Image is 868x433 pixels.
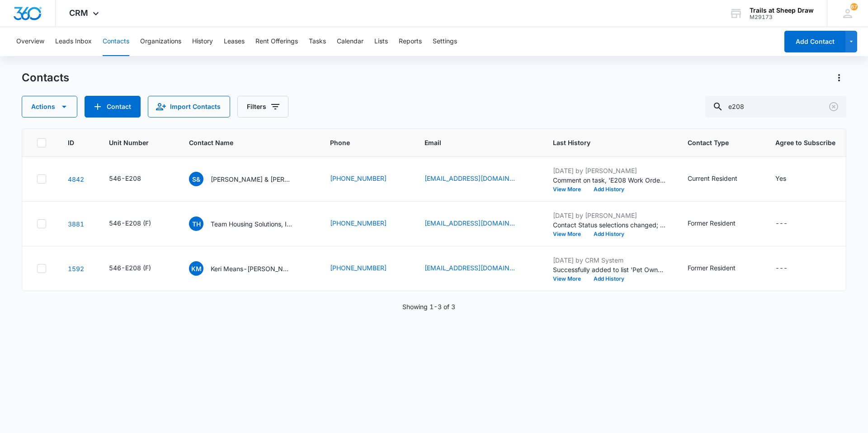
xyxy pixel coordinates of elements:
span: Contact Type [688,138,741,147]
span: Contact Name [189,138,295,147]
div: Phone - (720) 453-6571 - Select to Edit Field [330,174,403,184]
p: Team Housing Solutions, Inc [211,219,292,229]
div: Unit Number - 546-E208 (F) - Select to Edit Field [109,263,167,274]
div: notifications count [850,3,858,10]
a: Navigate to contact details page for Samantha & Gregory Ashton [68,175,84,183]
button: Add History [587,231,631,237]
button: Tasks [309,27,326,56]
input: Search Contacts [705,96,846,118]
button: Add Contact [784,31,845,52]
span: Phone [330,138,390,147]
button: Add Contact [85,96,141,118]
button: View More [553,276,587,282]
a: [PHONE_NUMBER] [330,174,387,183]
div: Phone - (970) 371-6300 - Select to Edit Field [330,263,403,274]
button: Actions [832,71,846,85]
button: Clear [826,99,841,114]
span: Agree to Subscribe [775,138,835,147]
div: 546-E208 (F) [109,263,151,273]
a: [PHONE_NUMBER] [330,218,387,228]
button: Import Contacts [148,96,230,118]
div: Agree to Subscribe - - Select to Edit Field [775,218,804,229]
div: Contact Name - Team Housing Solutions, Inc - Select to Edit Field [189,216,308,231]
button: Filters [237,96,288,118]
div: Current Resident [688,174,737,183]
p: [DATE] by CRM System [553,255,666,265]
div: Agree to Subscribe - - Select to Edit Field [775,263,804,274]
div: Contact Name - Keri Means-Tranthem & Danny Richards - Select to Edit Field [189,261,308,276]
div: Former Resident [688,263,736,273]
div: account id [750,14,814,20]
a: Navigate to contact details page for Keri Means-Tranthem & Danny Richards [68,265,84,273]
button: Leases [224,27,245,56]
a: Navigate to contact details page for Team Housing Solutions, Inc [68,220,84,228]
p: Successfully added to list 'Pet Owners'. [553,265,666,274]
span: TH [189,216,203,231]
div: Contact Type - Current Resident - Select to Edit Field [688,174,754,184]
p: Showing 1-3 of 3 [402,302,455,311]
button: View More [553,187,587,192]
div: Former Resident [688,218,736,228]
button: Add History [587,187,631,192]
p: Keri Means-[PERSON_NAME] & [PERSON_NAME] [211,264,292,273]
div: --- [775,263,788,274]
span: 67 [850,3,858,10]
span: CRM [69,8,88,18]
a: [PHONE_NUMBER] [330,263,387,273]
div: Phone - (830) 609-8855 - Select to Edit Field [330,218,403,229]
div: Unit Number - 546-E208 - Select to Edit Field [109,174,157,184]
p: Contact Status selections changed; Current Resident was removed and Former Resident was added. [553,220,666,230]
button: Overview [16,27,44,56]
div: Email - krayray77@gmail.com - Select to Edit Field [425,263,531,274]
p: [PERSON_NAME] & [PERSON_NAME] [211,174,292,184]
p: Comment on task, 'E208 Work Order ' (Edit) "Lock wasn’t working so I had to replace it with a new... [553,175,666,185]
div: Email - samanthamashton@gmail.com - Select to Edit Field [425,174,531,184]
button: Settings [433,27,457,56]
button: Reports [399,27,422,56]
div: Agree to Subscribe - Yes - Select to Edit Field [775,174,802,184]
span: Last History [553,138,653,147]
a: [EMAIL_ADDRESS][DOMAIN_NAME] [425,174,515,183]
div: Contact Type - Former Resident - Select to Edit Field [688,218,752,229]
button: Lists [374,27,388,56]
button: Calendar [337,27,363,56]
div: Contact Type - Former Resident - Select to Edit Field [688,263,752,274]
span: ID [68,138,74,147]
button: Contacts [103,27,129,56]
span: KM [189,261,203,276]
button: Leads Inbox [55,27,92,56]
div: 546-E208 [109,174,141,183]
div: 546-E208 (F) [109,218,151,228]
div: Email - energy@teamhousing.com - Select to Edit Field [425,218,531,229]
a: [EMAIL_ADDRESS][DOMAIN_NAME] [425,218,515,228]
button: Actions [22,96,77,118]
button: History [192,27,213,56]
p: [DATE] by [PERSON_NAME] [553,166,666,175]
div: Yes [775,174,786,183]
div: account name [750,7,814,14]
span: Email [425,138,518,147]
button: Add History [587,276,631,282]
p: [DATE] by [PERSON_NAME] [553,211,666,220]
h1: Contacts [22,71,69,85]
div: --- [775,218,788,229]
button: Organizations [140,27,181,56]
div: Contact Name - Samantha & Gregory Ashton - Select to Edit Field [189,172,308,186]
button: Rent Offerings [255,27,298,56]
span: Unit Number [109,138,167,147]
span: S& [189,172,203,186]
a: [EMAIL_ADDRESS][DOMAIN_NAME] [425,263,515,273]
button: View More [553,231,587,237]
div: Unit Number - 546-E208 (F) - Select to Edit Field [109,218,167,229]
